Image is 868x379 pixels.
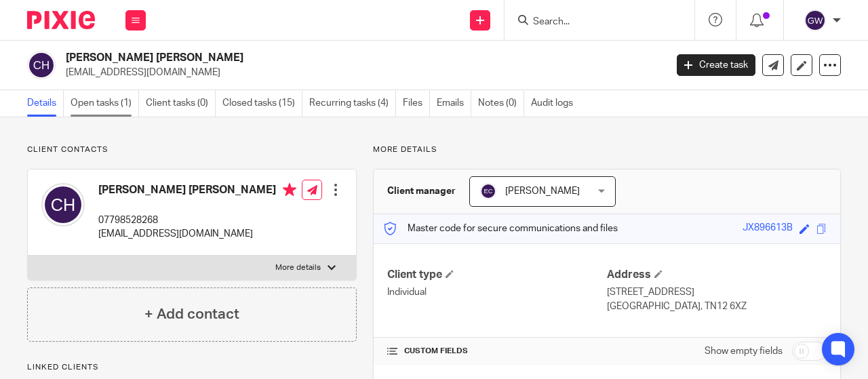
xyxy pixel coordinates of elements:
[384,222,618,235] p: Master code for secure communications and files
[283,183,296,197] i: Primary
[98,183,296,200] h4: [PERSON_NAME] [PERSON_NAME]
[531,90,580,117] a: Audit logs
[66,66,656,79] p: [EMAIL_ADDRESS][DOMAIN_NAME]
[387,285,607,299] p: Individual
[98,227,296,241] p: [EMAIL_ADDRESS][DOMAIN_NAME]
[275,262,321,273] p: More details
[27,362,357,373] p: Linked clients
[98,214,296,227] p: 07798528268
[373,144,841,155] p: More details
[403,90,430,117] a: Files
[71,90,139,117] a: Open tasks (1)
[607,268,827,282] h4: Address
[27,90,64,117] a: Details
[27,51,56,79] img: svg%3E
[532,16,654,28] input: Search
[505,186,580,196] span: [PERSON_NAME]
[437,90,471,117] a: Emails
[480,183,496,199] img: svg%3E
[41,183,85,226] img: svg%3E
[607,300,827,313] p: [GEOGRAPHIC_DATA], TN12 6XZ
[27,144,357,155] p: Client contacts
[607,285,827,299] p: [STREET_ADDRESS]
[222,90,302,117] a: Closed tasks (15)
[705,344,783,358] label: Show empty fields
[478,90,524,117] a: Notes (0)
[387,184,456,198] h3: Client manager
[804,9,826,31] img: svg%3E
[387,346,607,357] h4: CUSTOM FIELDS
[743,221,793,237] div: JX896613B
[387,268,607,282] h4: Client type
[309,90,396,117] a: Recurring tasks (4)
[144,304,239,325] h4: + Add contact
[27,11,95,29] img: Pixie
[66,51,538,65] h2: [PERSON_NAME] [PERSON_NAME]
[146,90,216,117] a: Client tasks (0)
[677,54,755,76] a: Create task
